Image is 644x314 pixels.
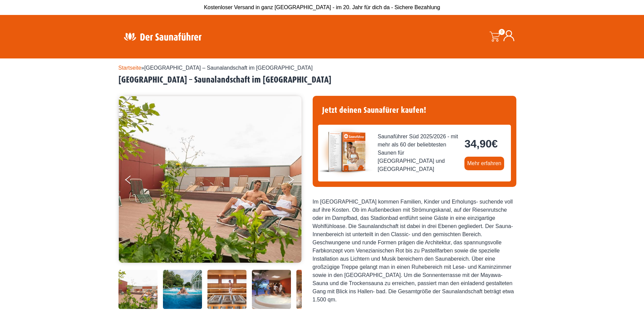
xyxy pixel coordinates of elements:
span: € [492,138,498,150]
button: Previous [125,173,142,190]
span: » [118,65,313,71]
a: Startseite [118,65,142,71]
bdi: 34,90 [464,138,498,150]
span: 0 [499,29,505,35]
img: der-saunafuehrer-2025-sued.jpg [318,125,372,179]
span: [GEOGRAPHIC_DATA] – Saunalandschaft im [GEOGRAPHIC_DATA] [144,65,313,71]
span: Saunaführer Süd 2025/2026 - mit mehr als 60 der beliebtesten Saunen für [GEOGRAPHIC_DATA] und [GE... [378,133,459,173]
h4: Jetzt deinen Saunafürer kaufen! [318,101,511,119]
span: Kostenloser Versand in ganz [GEOGRAPHIC_DATA] - im 20. Jahr für dich da - Sichere Bezahlung [204,4,440,10]
h2: [GEOGRAPHIC_DATA] – Saunalandschaft im [GEOGRAPHIC_DATA] [118,75,526,85]
a: Mehr erfahren [464,157,504,170]
button: Next [287,173,304,190]
div: Im [GEOGRAPHIC_DATA] kommen Familien, Kinder und Erholungs- suchende voll auf ihre Kosten. Ob im ... [313,198,516,304]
